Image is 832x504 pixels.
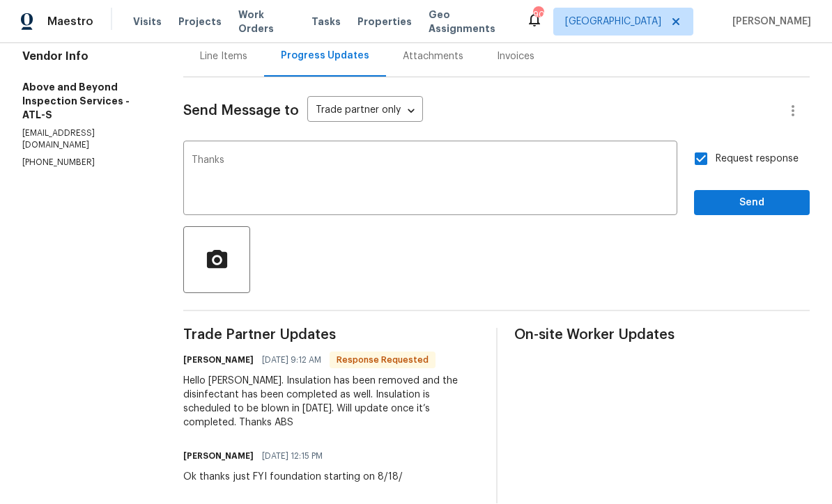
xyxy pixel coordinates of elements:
h6: [PERSON_NAME] [183,354,254,368]
span: On-site Worker Updates [514,329,810,342]
div: Hello [PERSON_NAME]. Insulation has been removed and the disinfectant has been completed as well.... [183,375,479,430]
p: [PHONE_NUMBER] [22,157,150,169]
span: Projects [178,15,222,29]
span: Tasks [311,17,341,27]
span: [DATE] 9:12 AM [262,354,321,368]
div: Attachments [403,50,463,64]
span: [GEOGRAPHIC_DATA] [565,15,661,29]
span: Response Requested [331,354,434,368]
span: Request response [716,152,799,167]
h4: Vendor Info [22,50,150,64]
span: Geo Assignments [429,8,509,36]
button: Send [694,191,810,216]
span: Work Orders [238,8,295,36]
span: Properties [357,15,412,29]
h5: Above and Beyond Inspection Services - ATL-S [22,81,150,123]
div: Progress Updates [281,49,369,63]
textarea: Thanks [192,156,669,205]
span: Send [705,195,799,212]
div: Trade partner only [307,100,423,123]
p: [EMAIL_ADDRESS][DOMAIN_NAME] [22,128,150,152]
div: Invoices [497,50,534,64]
span: Trade Partner Updates [183,329,479,342]
span: [DATE] 12:15 PM [262,450,323,464]
span: Maestro [47,15,93,29]
span: Visits [133,15,162,29]
span: Send Message to [183,104,299,118]
div: Ok thanks just FYI foundation starting on 8/18/ [183,471,403,485]
div: 90 [533,8,543,22]
h6: [PERSON_NAME] [183,450,254,464]
div: Line Items [200,50,247,64]
span: [PERSON_NAME] [727,15,811,29]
